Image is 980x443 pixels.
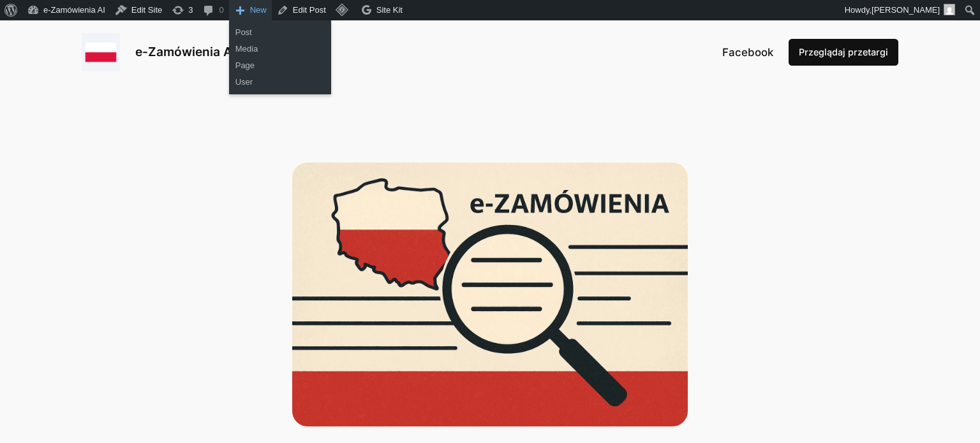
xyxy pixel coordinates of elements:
img: e-Zamówienia AI [82,33,120,71]
a: User [229,74,331,91]
a: Przeglądaj przetargi [789,39,898,66]
a: Media [229,41,331,57]
a: Page [229,57,331,74]
ul: New [229,20,331,94]
a: Facebook [722,44,773,61]
span: Site Kit [376,5,403,15]
a: Post [229,24,331,41]
nav: Footer menu 2 [722,39,898,66]
span: [PERSON_NAME] [872,5,940,15]
span: Facebook [722,46,773,59]
a: e-Zamówienia AI [135,44,235,59]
